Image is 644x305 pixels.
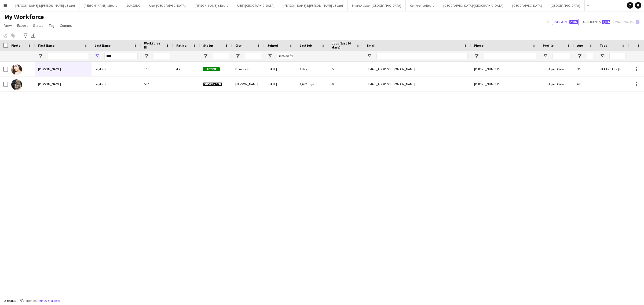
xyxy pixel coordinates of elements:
[104,53,138,59] input: Last Name Filter Input
[4,23,12,28] span: View
[141,62,173,76] div: 161
[279,0,347,11] button: [PERSON_NAME] & [PERSON_NAME]'s Board
[600,54,605,58] button: Open Filter Menu
[4,13,44,21] span: My Workforce
[347,0,406,11] button: Share A Coke - [GEOGRAPHIC_DATA]
[600,43,607,47] span: Tags
[597,62,629,76] div: FIFA Fan Fest [GEOGRAPHIC_DATA], Google @ AO 2025, Grand Prix Hosts, [PERSON_NAME]-Posay, LRP @ G...
[203,82,222,86] span: Suspended
[141,77,173,91] div: 597
[176,43,186,47] span: Rating
[60,23,72,28] span: Comms
[58,22,74,29] a: Comms
[92,77,141,91] div: Baykara
[474,43,484,47] span: Phone
[11,79,22,90] img: Olga Baykara
[17,23,28,28] span: Export
[439,0,508,11] button: [GEOGRAPHIC_DATA]/[GEOGRAPHIC_DATA]
[471,62,540,76] div: [PHONE_NUMBER]
[574,77,597,91] div: 69
[540,62,574,76] div: Employed Crew
[49,23,54,28] span: Tag
[35,62,92,76] div: [PERSON_NAME]
[235,54,240,58] button: Open Filter Menu
[47,22,57,29] a: Tag
[367,54,372,58] button: Open Filter Menu
[406,0,439,11] button: Conference Board
[471,77,540,91] div: [PHONE_NUMBER]
[245,53,261,59] input: City Filter Input
[232,62,264,76] div: Doncaster
[277,53,293,59] input: Joined Filter Input
[543,54,548,58] button: Open Filter Menu
[329,77,364,91] div: 0
[235,43,241,47] span: City
[22,32,29,39] app-action-btn: Advanced filters
[474,54,479,58] button: Open Filter Menu
[11,43,20,47] span: Photo
[30,32,36,39] app-action-btn: Export XLSX
[264,77,297,91] div: [DATE]
[38,54,43,58] button: Open Filter Menu
[37,298,61,304] button: Remove filters
[332,41,354,49] span: Jobs (last 90 days)
[95,43,111,47] span: Last Name
[38,43,54,47] span: First Name
[203,54,208,58] button: Open Filter Menu
[92,62,141,76] div: Baykara
[297,62,329,76] div: 1 day
[367,43,375,47] span: Email
[154,53,170,59] input: Workforce ID Filter Input
[11,64,22,75] img: Bianca Baykara
[484,53,536,59] input: Phone Filter Input
[574,62,597,76] div: 36
[540,77,574,91] div: Employed Crew
[297,77,329,91] div: 1,692 days
[190,0,233,11] button: [PERSON_NAME]'s Board
[587,53,593,59] input: Age Filter Input
[145,0,190,11] button: Uber [GEOGRAPHIC_DATA]
[543,43,554,47] span: Profile
[268,43,278,47] span: Joined
[364,62,471,76] div: [EMAIL_ADDRESS][DOMAIN_NAME]
[264,62,297,76] div: [DATE]
[79,0,122,11] button: [PERSON_NAME]'s Board
[2,22,14,29] a: View
[31,22,46,29] a: Status
[203,43,214,47] span: Status
[233,0,279,11] button: UBER [GEOGRAPHIC_DATA]
[232,77,264,91] div: [PERSON_NAME] North
[581,19,611,25] button: Applicants1,086
[23,299,37,303] span: 1 filter set
[11,0,79,11] button: [PERSON_NAME] & [PERSON_NAME]'s Board
[203,67,220,71] span: Active
[144,54,149,58] button: Open Filter Menu
[173,62,200,76] div: 4.2
[577,43,583,47] span: Age
[546,0,585,11] button: [GEOGRAPHIC_DATA]
[213,53,229,59] input: Status Filter Input
[122,0,145,11] button: SAMSUNG
[33,23,43,28] span: Status
[376,53,468,59] input: Email Filter Input
[268,54,272,58] button: Open Filter Menu
[300,43,312,47] span: Last job
[95,54,100,58] button: Open Filter Menu
[577,54,582,58] button: Open Filter Menu
[15,22,30,29] a: Export
[364,77,471,91] div: [EMAIL_ADDRESS][DOMAIN_NAME]
[144,41,163,49] span: Workforce ID
[602,20,610,24] span: 1,086
[569,20,578,24] span: 2,087
[508,0,546,11] button: [GEOGRAPHIC_DATA]
[48,53,88,59] input: First Name Filter Input
[35,77,92,91] div: [PERSON_NAME]
[329,62,364,76] div: 55
[552,19,579,25] button: Everyone2,087
[609,53,625,59] input: Tags Filter Input
[552,53,571,59] input: Profile Filter Input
